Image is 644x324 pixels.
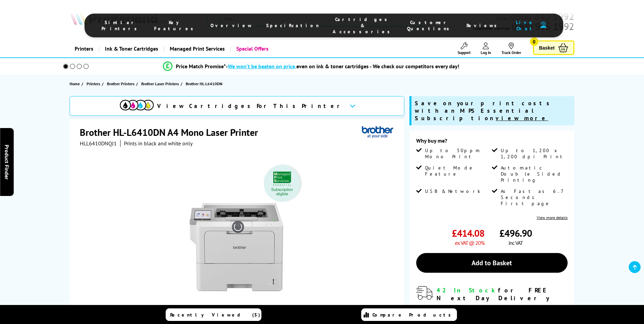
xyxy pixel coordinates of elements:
div: - even on ink & toner cartridges - We check our competitors every day! [226,63,459,70]
span: Key Features [154,19,197,32]
span: Home [70,80,80,87]
span: ex VAT @ 20% [455,239,484,246]
img: Brother [362,126,393,139]
a: Brother Printers [107,80,136,87]
span: Brother Printers [107,80,134,87]
span: Basket [539,43,555,52]
span: USB & Network [425,188,480,194]
span: Support [458,50,471,55]
span: Ink & Toner Cartridges [105,40,158,57]
img: Brother HL-L6410DN [171,160,305,293]
a: Printers [70,40,98,57]
span: 0 [530,37,538,46]
div: for FREE Next Day Delivery [437,286,568,302]
a: Log In [481,42,491,55]
a: Home [70,80,81,87]
span: HLL6410DNQJ1 [80,140,117,147]
a: View more details [537,215,568,220]
span: 42 In Stock [437,286,498,294]
a: Track Order [501,42,521,55]
a: Recently Viewed (5) [166,308,261,321]
span: Compare Products [372,312,455,318]
span: Cartridges & Accessories [333,16,393,35]
span: Product Finder [3,145,10,180]
span: Up to 50ppm Mono Print [425,147,490,160]
li: modal_Promise [54,60,569,72]
span: Recently Viewed (5) [170,312,260,318]
span: £414.08 [452,227,484,239]
span: Up to 1,200 x 1,200 dpi Print [501,147,566,160]
img: View Cartridges [120,100,154,110]
a: Basket 0 [533,40,574,55]
a: Special Offers [230,40,274,57]
span: Similar Printers [102,19,141,32]
a: Brother Laser Printers [141,80,181,87]
span: Price Match Promise* [176,63,226,70]
span: View Cartridges For This Printer [157,102,344,110]
span: Overview [210,22,253,29]
u: view more [496,114,548,122]
span: inc VAT [509,239,523,246]
span: Brother Laser Printers [141,80,179,87]
a: Support [458,42,471,55]
span: Log In [481,50,491,55]
span: As Fast as 6.7 Seconds First page [501,188,566,206]
span: Customer Questions [407,19,453,32]
a: Brother HL-L6410DN [186,80,224,87]
span: Specification [266,22,319,29]
a: Compare Products [361,308,457,321]
i: Prints in black and white only [124,140,192,147]
span: Order in the next for Free Delivery [DATE] 02 October! [437,303,549,318]
img: user-headset-duotone.svg [540,22,546,28]
span: Brother HL-L6410DN [186,80,222,87]
div: modal_delivery [416,286,568,318]
span: Quiet Mode Feature [425,165,490,177]
span: Reviews [466,22,500,29]
span: Printers [87,80,100,87]
a: Ink & Toner Cartridges [98,40,163,57]
span: 4h, 22m [476,303,495,310]
a: Managed Print Services [163,40,230,57]
a: Printers [87,80,102,87]
div: Why buy me? [416,137,568,147]
span: £496.90 [499,227,532,239]
span: Save on your print costs with an MPS Essential Subscription [415,100,553,122]
span: Automatic Double Sided Printing [501,165,566,183]
h1: Brother HL-L6410DN A4 Mono Laser Printer [80,126,265,139]
a: Add to Basket [416,253,568,273]
span: We won’t be beaten on price, [228,63,296,70]
span: Live Chat [514,19,537,32]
